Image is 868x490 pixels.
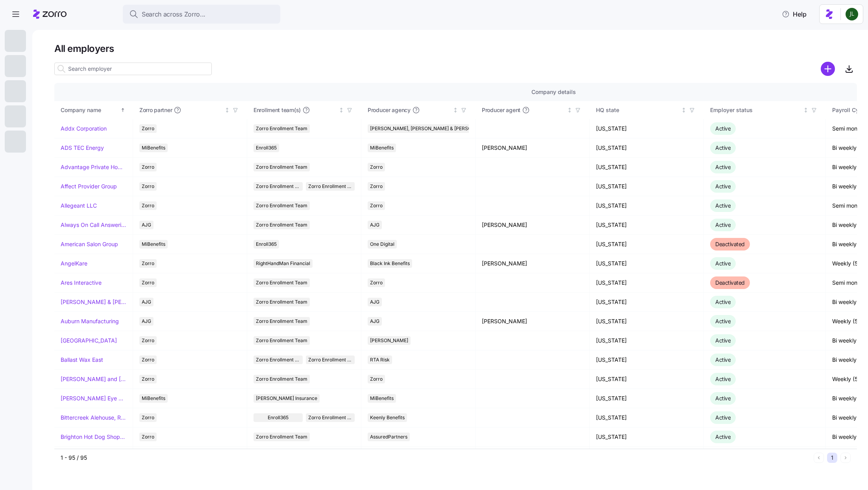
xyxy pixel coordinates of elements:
a: Advantage Private Home Care [61,163,126,171]
span: Zorro [370,278,383,287]
span: Zorro [142,201,154,210]
span: Zorro [142,124,154,133]
span: Active [715,433,731,440]
span: AJG [142,317,151,326]
a: ADS TEC Energy [61,144,104,152]
span: Search across Zorro... [142,9,205,19]
a: AngelKare [61,260,87,267]
a: [GEOGRAPHIC_DATA] [61,337,117,344]
span: Zorro [142,413,154,422]
span: Zorro Enrollment Team [256,163,307,171]
td: [US_STATE] [590,177,704,196]
th: Zorro partnerNot sorted [133,101,247,119]
th: HQ stateNot sorted [590,101,704,119]
td: [US_STATE] [590,138,704,158]
span: Help [782,9,807,19]
div: Sorted ascending [120,107,126,113]
td: [US_STATE] [590,370,704,389]
a: Always On Call Answering Service [61,221,126,229]
span: Active [715,164,731,170]
span: RightHandMan Financial [256,259,310,268]
span: Zorro Enrollment Team [256,182,300,191]
td: [PERSON_NAME] [476,312,590,331]
td: [US_STATE] [590,119,704,138]
div: Not sorted [567,107,572,113]
span: Zorro partner [139,106,172,114]
td: [US_STATE] [590,235,704,254]
span: Zorro Enrollment Team [308,413,353,422]
span: Active [715,395,731,402]
span: Zorro [142,433,154,441]
td: [US_STATE] [590,408,704,427]
a: Ballast Wax East [61,356,103,364]
td: [US_STATE] [590,312,704,331]
span: Active [715,337,731,344]
img: d9b9d5af0451fe2f8c405234d2cf2198 [846,8,858,20]
span: Deactivated [715,241,745,247]
span: Zorro [142,375,154,383]
span: Active [715,356,731,363]
a: [PERSON_NAME] and [PERSON_NAME]'s Furniture [61,375,126,383]
a: Bittercreek Alehouse, Red Feather Lounge, Diablo & Sons Saloon [61,414,126,422]
a: Ares Interactive [61,279,102,287]
span: Zorro Enrollment Experts [308,182,353,191]
span: Zorro [142,163,154,171]
a: Affect Provider Group [61,182,117,190]
span: Enrollment team(s) [254,106,301,114]
td: [US_STATE] [590,350,704,370]
th: Enrollment team(s)Not sorted [247,101,361,119]
td: [PERSON_NAME] [476,254,590,273]
span: Zorro [370,201,383,210]
span: RTA Risk [370,356,390,364]
button: Help [775,6,813,22]
a: Addx Corporation [61,125,107,133]
span: One Digital [370,240,394,249]
td: [US_STATE] [590,389,704,408]
span: Active [715,202,731,209]
div: Not sorted [803,107,809,113]
div: Not sorted [339,107,344,113]
span: AJG [142,221,151,229]
span: Zorro [142,356,154,364]
span: AJG [370,298,379,306]
span: Zorro Enrollment Team [256,221,307,229]
div: 1 - 95 / 95 [61,454,811,462]
td: [PERSON_NAME] [476,138,590,158]
button: Next page [840,453,851,463]
span: Enroll365 [268,413,289,422]
span: MiBenefits [142,240,165,249]
span: Active [715,260,731,267]
th: Company nameSorted ascending [54,101,133,119]
span: Active [715,183,731,190]
span: MiBenefits [142,394,165,403]
span: Producer agency [368,106,411,114]
span: Zorro Enrollment Team [256,278,307,287]
td: [US_STATE] [590,447,704,466]
span: AJG [370,317,379,326]
span: [PERSON_NAME], [PERSON_NAME] & [PERSON_NAME] [370,124,492,133]
span: Active [715,318,731,324]
a: Auburn Manufacturing [61,317,119,325]
span: Zorro [142,182,154,191]
span: Zorro [142,336,154,345]
div: Employer status [710,106,801,114]
td: [US_STATE] [590,293,704,312]
span: Zorro Enrollment Team [256,124,307,133]
input: Search employer [54,63,212,75]
span: Zorro Enrollment Team [256,356,300,364]
th: Producer agentNot sorted [476,101,590,119]
span: Producer agent [482,106,520,114]
h1: All employers [54,42,857,55]
svg: add icon [821,62,835,76]
span: Active [715,221,731,228]
span: Keenly Benefits [370,413,405,422]
span: Zorro Enrollment Experts [308,356,353,364]
td: [US_STATE] [590,196,704,216]
td: [US_STATE] [590,427,704,447]
div: Company name [61,106,119,114]
span: [PERSON_NAME] Insurance [256,394,317,403]
span: MiBenefits [370,394,394,403]
span: Zorro Enrollment Team [256,317,307,326]
span: Active [715,125,731,132]
span: MiBenefits [142,144,165,152]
